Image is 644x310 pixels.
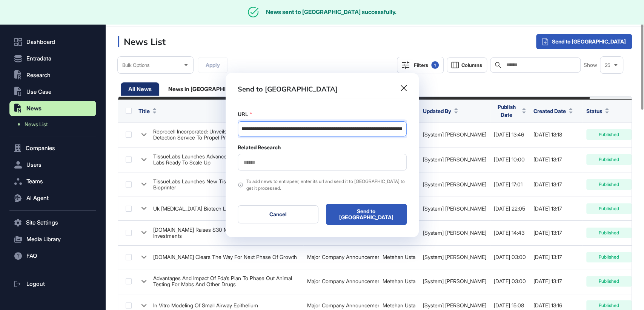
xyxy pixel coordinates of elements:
label: Related Research [238,144,281,150]
button: Cancel [238,205,318,223]
label: URL [238,110,248,118]
div: To add news to entrapeer, enter its url and send it to [GEOGRAPHIC_DATA] to get it processed. [246,178,406,192]
button: Send to [GEOGRAPHIC_DATA] [326,204,407,225]
div: News sent to [GEOGRAPHIC_DATA] successfully. [266,9,397,15]
h3: Send to [GEOGRAPHIC_DATA] [238,85,338,94]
